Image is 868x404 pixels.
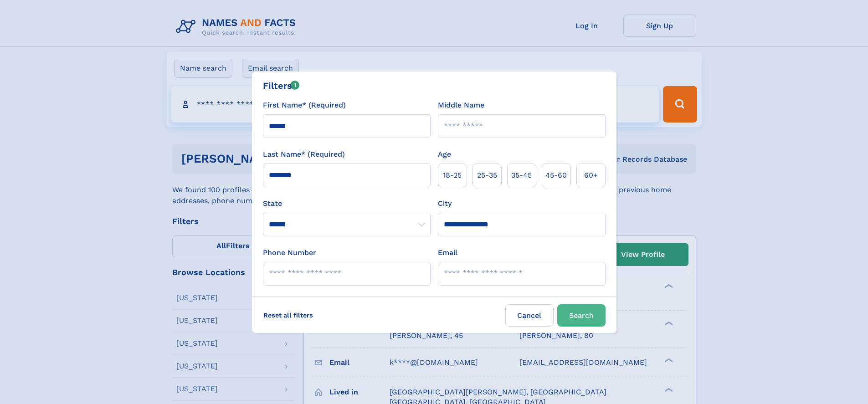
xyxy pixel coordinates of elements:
[263,79,300,92] div: Filters
[257,304,319,326] label: Reset all filters
[443,170,462,181] span: 18‑25
[438,100,484,111] label: Middle Name
[438,198,452,209] label: City
[263,100,346,111] label: First Name* (Required)
[263,198,431,209] label: State
[263,247,316,258] label: Phone Number
[438,149,451,160] label: Age
[477,170,497,181] span: 25‑35
[263,149,345,160] label: Last Name* (Required)
[584,170,598,181] span: 60+
[511,170,532,181] span: 35‑45
[545,170,567,181] span: 45‑60
[505,304,554,327] label: Cancel
[438,247,457,258] label: Email
[557,304,606,327] button: Search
